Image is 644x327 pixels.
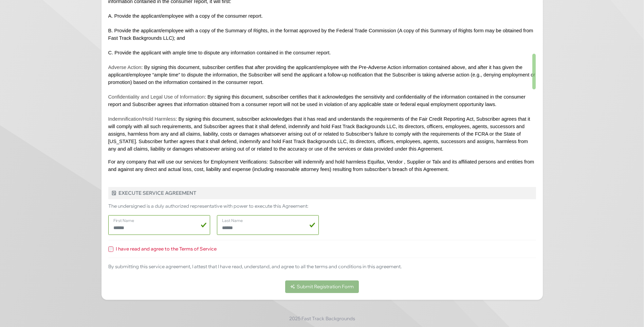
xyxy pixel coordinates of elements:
[108,94,526,107] span: : By signing this document, subscriber certifies that it acknowledges the sensitivity and confide...
[108,203,536,210] p: The undersigned is a duly authorized representative with power to execute this Agreement:
[108,187,536,199] h5: Execute Service Agreement
[108,159,534,172] span: For any company that will use our services for Employment Verifications: Subscriber will indemnif...
[108,28,533,41] span: B. Provide the applicant/employee with a copy of the Summary of Rights, in the format approved by...
[108,116,176,122] span: Indemnification/Hold Harmless
[108,116,530,152] span: : By signing this document, subscriber acknowledges that it has read and understands the requirem...
[108,50,331,55] span: C. Provide the applicant with ample time to dispute any information contained in the consumer rep...
[116,245,217,253] label: I have read and agree to the Terms of Service
[108,94,205,100] span: Confidentiality and Legal Use of Information
[108,65,142,70] span: Adverse Action
[108,13,263,19] span: A. Provide the applicant/employee with a copy of the consumer report.
[285,280,359,293] button: Submit Registration Form
[108,263,536,270] p: By submitting this service agreement, I attest that I have read, understand, and agree to all the...
[289,315,355,322] span: 2025 Fast Track Backgrounds
[108,65,535,85] span: : By signing this document, subscriber certifies that after providing the applicant/employee with...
